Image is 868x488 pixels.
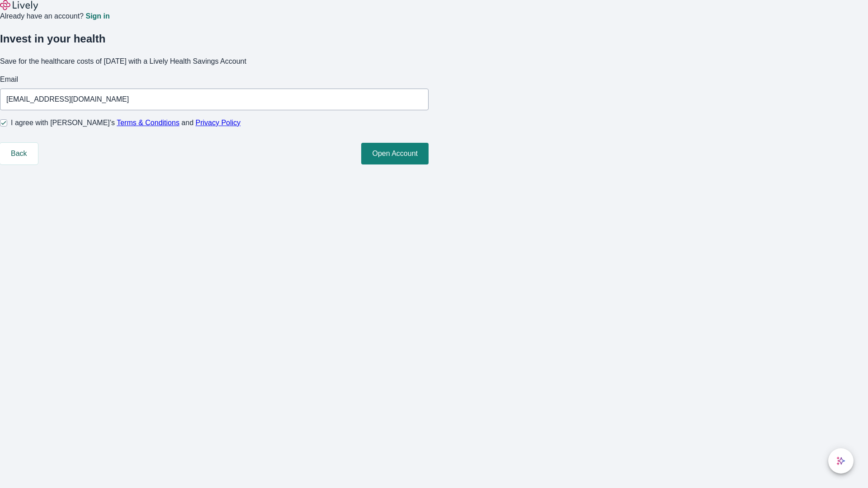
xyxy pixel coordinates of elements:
button: Open Account [361,143,429,164]
a: Privacy Policy [196,119,241,127]
span: I agree with [PERSON_NAME]’s and [11,117,241,128]
button: chat [828,448,854,474]
a: Terms & Conditions [117,119,179,127]
svg: Lively AI Assistant [836,456,845,465]
a: Sign in [85,13,109,20]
